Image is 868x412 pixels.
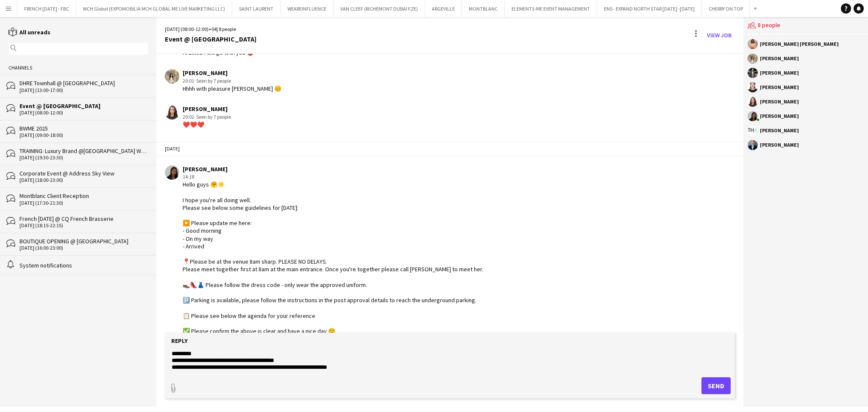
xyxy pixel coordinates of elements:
[505,0,597,17] button: ELEMENTS-ME EVENT MANAGEMENT
[194,78,231,84] span: · Seen by 7 people
[760,99,799,104] div: [PERSON_NAME]
[760,70,799,75] div: [PERSON_NAME]
[760,114,799,119] div: [PERSON_NAME]
[748,17,867,35] div: 8 people
[19,200,148,206] div: [DATE] (17:30-21:30)
[760,128,799,133] div: [PERSON_NAME]
[17,0,76,17] button: FRENCH [DATE] - FBC
[76,0,232,17] button: MCH Global (EXPOMOBILIA MCH GLOBAL ME LIVE MARKETING LLC)
[19,170,148,177] div: Corporate Event @ Address Sky View
[165,35,256,43] div: Event @ [GEOGRAPHIC_DATA]
[19,147,148,155] div: TRAINING: Luxury Brand @[GEOGRAPHIC_DATA] Watch Week 2025
[19,102,148,110] div: Event @ [GEOGRAPHIC_DATA]
[183,85,281,92] div: Hhhh with pleasure [PERSON_NAME] 😊
[702,0,750,17] button: CHERRY ON TOP
[183,181,483,335] div: Hello guys 🤗☀️ I hope you're all doing well. Please see below some guidelines for [DATE]: ▶️ Plea...
[19,262,148,269] div: System notifications
[232,0,281,17] button: SAINT LAURENT
[183,121,231,128] div: ❤️❤️❤️
[334,0,425,17] button: VAN CLEEF (RICHEMONT DUBAI FZE)
[183,173,483,181] div: 14:18
[171,337,188,345] label: Reply
[760,142,799,148] div: [PERSON_NAME]
[425,0,462,17] button: ARGEVILLE
[165,25,256,33] div: [DATE] (08:00-12:00) | 8 people
[760,85,799,90] div: [PERSON_NAME]
[19,215,148,223] div: French [DATE] @ CQ French Brasserie
[19,79,148,87] div: DHRE Townhall @ [GEOGRAPHIC_DATA]
[760,56,799,61] div: [PERSON_NAME]
[701,377,731,394] button: Send
[183,165,483,173] div: [PERSON_NAME]
[760,42,839,47] div: [PERSON_NAME] [PERSON_NAME]
[19,237,148,245] div: BOUTIQUE OPENING @ [GEOGRAPHIC_DATA]
[19,245,148,251] div: [DATE] (16:00-23:00)
[281,0,334,17] button: WEAREINFLUENCE
[597,0,702,17] button: ENS - EXPAND NORTH STAR [DATE] -[DATE]
[19,132,148,138] div: [DATE] (09:00-18:00)
[462,0,505,17] button: MONTBLANC
[183,113,231,121] div: 20:02
[19,192,148,200] div: Montblanc Client Reception
[156,142,743,156] div: [DATE]
[209,26,217,32] span: +04
[19,155,148,161] div: [DATE] (19:30-23:30)
[183,77,281,85] div: 20:01
[19,177,148,183] div: [DATE] (18:00-23:00)
[19,125,148,132] div: BWME 2025
[19,87,148,93] div: [DATE] (13:00-17:00)
[704,28,735,42] a: View Job
[183,105,231,113] div: [PERSON_NAME]
[19,223,148,228] div: [DATE] (18:15-22:15)
[19,110,148,116] div: [DATE] (08:00-12:00)
[8,28,50,36] a: All unreads
[183,69,281,77] div: [PERSON_NAME]
[194,114,231,120] span: · Seen by 7 people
